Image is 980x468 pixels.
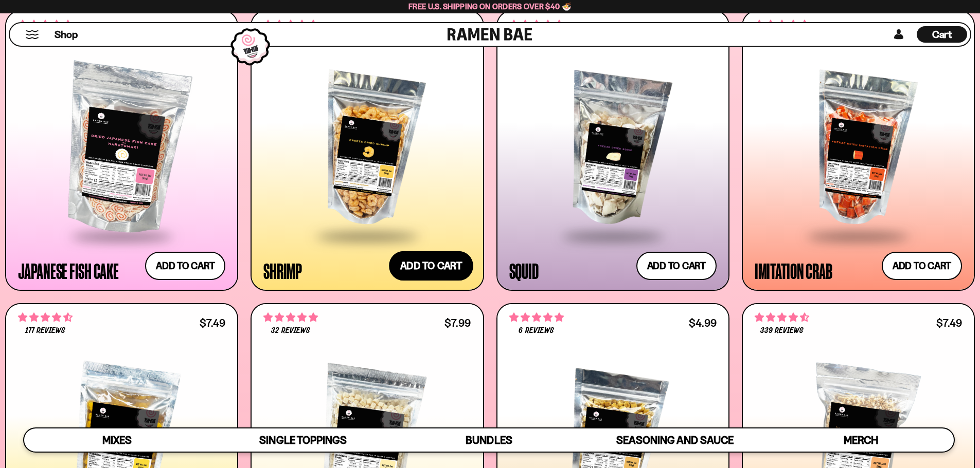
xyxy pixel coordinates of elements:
[389,251,473,280] button: Add to cart
[24,428,210,452] a: Mixes
[271,327,310,335] span: 32 reviews
[917,23,967,46] div: Cart
[496,10,729,291] a: 4.75 stars 8 reviews $11.99 Squid Add to cart
[466,434,512,446] span: Bundles
[936,318,962,328] div: $7.49
[755,311,809,324] span: 4.53 stars
[55,26,78,43] a: Shop
[519,327,554,335] span: 6 reviews
[55,28,78,42] span: Shop
[844,434,878,446] span: Merch
[145,252,225,280] button: Add to cart
[25,30,39,39] button: Mobile Menu Trigger
[200,318,225,328] div: $7.49
[760,327,804,335] span: 339 reviews
[210,428,396,452] a: Single Toppings
[102,434,132,446] span: Mixes
[259,434,346,446] span: Single Toppings
[263,261,302,280] div: Shrimp
[263,311,318,324] span: 4.78 stars
[689,318,717,328] div: $4.99
[396,428,582,452] a: Bundles
[932,28,952,41] span: Cart
[636,252,717,280] button: Add to cart
[5,10,238,291] a: 4.76 stars 229 reviews $9.99 Japanese Fish Cake Add to cart
[18,311,73,324] span: 4.71 stars
[882,252,962,280] button: Add to cart
[768,428,954,452] a: Merch
[444,318,471,328] div: $7.99
[18,261,119,280] div: Japanese Fish Cake
[408,2,572,11] span: Free U.S. Shipping on Orders over $40 🍜
[509,311,564,324] span: 5.00 stars
[582,428,768,452] a: Seasoning and Sauce
[616,434,733,446] span: Seasoning and Sauce
[251,10,484,291] a: 4.90 stars 104 reviews $13.99 Shrimp Add to cart
[755,261,832,280] div: Imitation Crab
[509,261,539,280] div: Squid
[25,327,65,335] span: 177 reviews
[742,10,975,291] a: 4.88 stars 25 reviews $11.99 Imitation Crab Add to cart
